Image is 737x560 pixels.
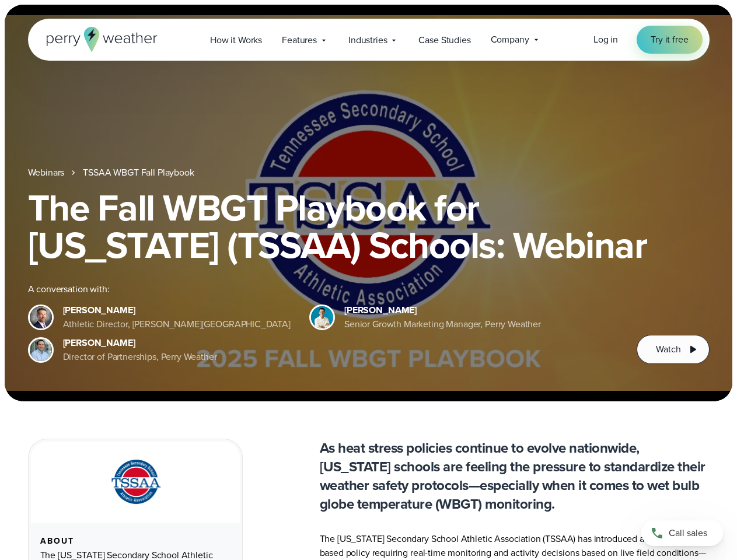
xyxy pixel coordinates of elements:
[28,282,619,296] div: A conversation with:
[63,350,217,364] div: Director of Partnerships, Perry Weather
[210,33,262,47] span: How it Works
[669,526,707,540] span: Call sales
[593,33,618,46] span: Log in
[282,33,317,47] span: Features
[63,303,291,317] div: [PERSON_NAME]
[40,537,230,546] div: About
[593,33,618,47] a: Log in
[28,166,710,180] nav: Breadcrumb
[344,303,541,317] div: [PERSON_NAME]
[30,339,52,361] img: Jeff Wood
[83,166,194,180] a: TSSAA WBGT Fall Playbook
[200,28,272,52] a: How it Works
[418,33,470,47] span: Case Studies
[637,26,702,54] a: Try it free
[408,28,480,52] a: Case Studies
[320,439,710,513] p: As heat stress policies continue to evolve nationwide, [US_STATE] schools are feeling the pressur...
[30,306,52,328] img: Brian Wyatt
[641,520,723,546] a: Call sales
[491,33,529,47] span: Company
[96,456,174,509] img: TSSAA-Tennessee-Secondary-School-Athletic-Association.svg
[63,336,217,350] div: [PERSON_NAME]
[311,306,333,328] img: Spencer Patton, Perry Weather
[344,317,541,331] div: Senior Growth Marketing Manager, Perry Weather
[63,317,291,331] div: Athletic Director, [PERSON_NAME][GEOGRAPHIC_DATA]
[656,342,680,356] span: Watch
[651,33,688,47] span: Try it free
[637,335,709,364] button: Watch
[348,33,387,47] span: Industries
[28,166,65,180] a: Webinars
[28,189,710,264] h1: The Fall WBGT Playbook for [US_STATE] (TSSAA) Schools: Webinar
